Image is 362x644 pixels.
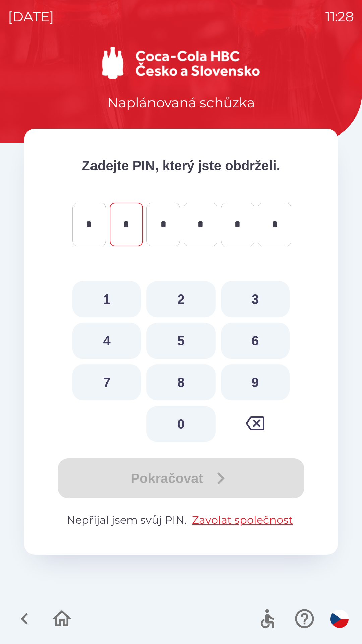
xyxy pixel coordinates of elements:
[72,323,141,359] button: 4
[51,156,311,176] p: Zadejte PIN, který jste obdrželi.
[146,364,215,400] button: 8
[72,364,141,400] button: 7
[325,7,354,27] p: 11:28
[146,323,215,359] button: 5
[72,281,141,317] button: 1
[330,610,349,628] img: cs flag
[189,512,296,528] button: Zavolat společnost
[221,323,290,359] button: 6
[8,7,54,27] p: [DATE]
[51,512,311,528] p: Nepřijal jsem svůj PIN.
[146,406,215,442] button: 0
[24,47,338,79] img: Logo
[221,364,290,400] button: 9
[221,281,290,317] button: 3
[107,93,255,113] p: Naplánovaná schůzka
[146,281,215,317] button: 2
